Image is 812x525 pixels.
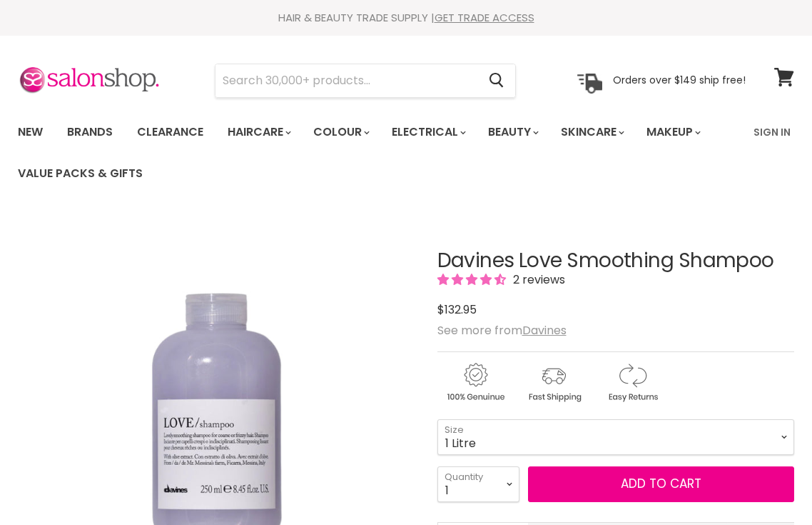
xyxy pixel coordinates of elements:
[636,117,709,147] a: Makeup
[594,361,670,404] img: returns.gif
[550,117,633,147] a: Skincare
[7,117,54,147] a: New
[437,271,509,288] span: 4.50 stars
[437,466,519,502] select: Quantity
[381,117,474,147] a: Electrical
[477,117,547,147] a: Beauty
[7,159,153,189] a: Value Packs & Gifts
[522,322,567,339] a: Davines
[613,74,746,86] p: Orders over $149 ship free!
[126,117,214,147] a: Clearance
[56,117,123,147] a: Brands
[528,466,794,502] button: Add to cart
[217,117,300,147] a: Haircare
[437,361,513,404] img: genuine.gif
[509,271,565,288] span: 2 reviews
[621,475,701,492] span: Add to cart
[435,10,534,25] a: GET TRADE ACCESS
[437,250,794,272] h1: Davines Love Smoothing Shampoo
[215,64,477,97] input: Search
[477,64,515,97] button: Search
[437,322,567,339] span: See more from
[7,111,745,194] ul: Main menu
[215,64,516,98] form: Product
[745,117,799,147] a: Sign In
[303,117,378,147] a: Colour
[516,361,592,404] img: shipping.gif
[437,301,477,318] span: $132.95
